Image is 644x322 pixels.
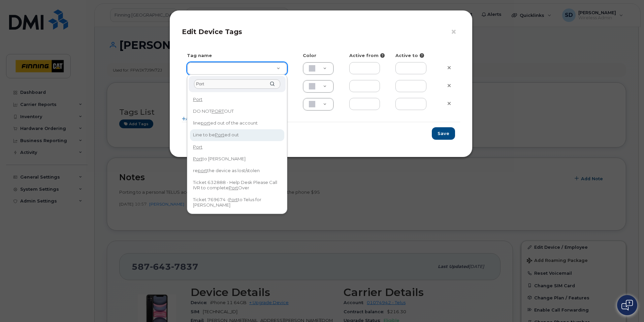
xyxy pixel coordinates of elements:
[193,144,202,150] span: Port
[191,130,284,140] div: Line to be ed out
[191,177,284,193] div: Ticket 632888 - Help Desk Please Call IVR to complete Over
[193,156,202,161] span: Port
[215,132,224,137] span: Port
[191,118,284,128] div: line ed out of the account
[228,197,238,202] span: Port
[191,165,284,176] div: re the device as lost/stolen
[191,194,284,210] div: Ticket 769674 - to Telus for [PERSON_NAME]
[198,168,207,173] span: port
[229,185,238,190] span: Port
[191,154,284,164] div: to [PERSON_NAME]
[193,97,202,102] span: Port
[621,300,633,311] img: Open chat
[191,106,284,116] div: DO NOT OUT
[212,108,224,114] span: PORT
[201,120,210,126] span: port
